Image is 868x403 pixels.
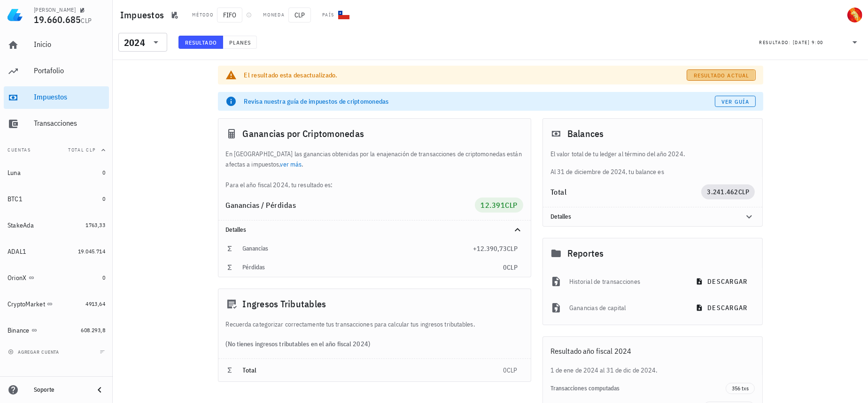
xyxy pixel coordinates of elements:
[569,271,682,292] div: Historial de transacciones
[218,119,531,149] div: Ganancias por Criptomonedas
[68,147,96,153] span: Total CLP
[693,72,749,79] span: Resultado actual
[223,36,257,49] button: Planes
[550,149,755,159] p: El valor total de tu ledger al término del año 2024.
[4,161,109,184] a: Luna 0
[229,39,251,46] span: Planes
[543,149,763,177] div: Al 31 de diciembre de 2024, tu balance es
[218,289,531,319] div: Ingresos Tributables
[503,263,507,272] span: 0
[4,60,109,83] a: Portafolio
[322,11,334,19] div: País
[505,200,518,210] span: CLP
[243,264,503,271] div: Pérdidas
[217,8,242,23] span: FIFO
[690,299,755,316] button: descargar
[759,36,793,48] div: Resultado:
[34,119,105,128] div: Transacciones
[507,244,518,253] span: CLP
[4,113,109,135] a: Transacciones
[4,293,109,315] a: CryptoMarket 4913,64
[721,98,749,105] span: Ver guía
[503,366,507,374] span: 0
[8,274,27,282] div: OrionX
[81,16,92,25] span: CLP
[185,39,217,46] span: Resultado
[280,160,302,168] a: ver más
[550,385,726,392] div: Transacciones computadas
[4,214,109,236] a: StakeAda 1763,33
[218,319,531,329] div: Recuerda categorizar correctamente tus transacciones para calcular tus ingresos tributables.
[192,11,213,19] div: Método
[4,86,109,109] a: Impuestos
[288,8,311,23] span: CLP
[847,8,862,23] div: avatar
[218,221,531,239] div: Detalles
[4,188,109,210] a: BTC1 0
[244,97,715,106] div: Revisa nuestra guía de impuestos de criptomonedas
[8,195,23,203] div: BTC1
[793,38,823,47] div: [DATE] 9:00
[8,169,21,177] div: Luna
[543,238,763,268] div: Reportes
[8,327,30,335] div: Binance
[550,188,702,196] div: Total
[507,263,518,272] span: CLP
[697,304,747,312] span: descargar
[732,383,749,394] span: 356 txs
[715,96,756,107] a: Ver guía
[34,386,86,394] div: Soporte
[243,366,257,374] span: Total
[34,40,105,49] div: Inicio
[4,240,109,263] a: ADAL1 19.045.714
[8,248,26,256] div: ADAL1
[124,38,145,47] div: 2024
[178,36,223,49] button: Resultado
[243,245,473,252] div: Ganancias
[480,200,505,210] span: 12.391
[34,6,76,14] div: [PERSON_NAME]
[81,327,105,334] span: 608.293,8
[543,119,763,149] div: Balances
[102,169,105,176] span: 0
[4,139,109,161] button: CuentasTotal CLP
[34,92,105,101] div: Impuestos
[753,33,866,51] div: Resultado:[DATE] 9:00
[4,266,109,289] a: OrionX 0
[102,274,105,281] span: 0
[120,8,168,23] h1: Impuestos
[218,149,531,190] div: En [GEOGRAPHIC_DATA] las ganancias obtenidas por la enajenación de transacciones de criptomonedas...
[473,244,507,253] span: +12.390,73
[707,188,738,196] span: 3.241.462
[263,11,285,19] div: Moneda
[543,337,763,365] div: Resultado año fiscal 2024
[8,8,23,23] img: LedgiFi
[218,329,531,358] div: (No tienes ingresos tributables en el año fiscal 2024)
[550,213,733,221] div: Detalles
[6,347,63,357] button: agregar cuenta
[226,226,501,234] div: Detalles
[34,66,105,75] div: Portafolio
[338,9,349,21] div: CL-icon
[690,273,755,290] button: descargar
[738,188,750,196] span: CLP
[78,248,105,255] span: 19.045.714
[226,200,296,210] span: Ganancias / Pérdidas
[34,13,81,26] span: 19.660.685
[697,277,747,286] span: descargar
[244,70,687,80] div: El resultado esta desactualizado.
[85,300,105,307] span: 4913,64
[4,319,109,342] a: Binance 608.293,8
[569,297,682,318] div: Ganancias de capital
[118,33,167,52] div: 2024
[10,349,59,355] span: agregar cuenta
[8,300,45,308] div: CryptoMarket
[507,366,518,374] span: CLP
[102,195,105,202] span: 0
[543,365,763,375] div: 1 de ene de 2024 al 31 de dic de 2024.
[687,69,755,81] button: Resultado actual
[543,207,763,226] div: Detalles
[8,221,34,229] div: StakeAda
[4,34,109,56] a: Inicio
[85,221,105,228] span: 1763,33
